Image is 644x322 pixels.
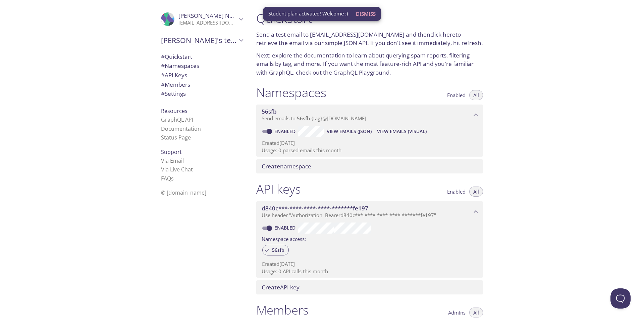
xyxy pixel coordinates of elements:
[469,308,483,318] button: All
[161,71,187,79] span: API Keys
[273,128,298,134] a: Enabled
[161,62,165,70] span: #
[161,134,191,141] a: Status Page
[156,89,248,98] div: Team Settings
[333,69,389,76] a: GraphQL Playground
[161,90,186,97] span: Settings
[469,90,483,100] button: All
[156,32,248,49] div: Tanmay's team
[262,162,311,170] span: namespace
[161,157,184,164] a: Via Email
[327,127,372,135] span: View Emails (JSON)
[256,280,483,294] div: Create API Key
[304,51,345,59] a: documentation
[161,53,192,61] span: Quickstart
[444,308,470,318] button: Admins
[469,187,483,197] button: All
[353,7,378,20] button: Dismiss
[156,71,248,80] div: API Keys
[256,105,483,125] div: 56sfb namespace
[374,126,429,137] button: View Emails (Visual)
[161,148,182,156] span: Support
[161,62,199,70] span: Namespaces
[161,125,201,132] a: Documentation
[178,19,237,26] p: [EMAIL_ADDRESS][DOMAIN_NAME]
[262,108,277,115] span: 56sfb
[310,31,405,38] a: [EMAIL_ADDRESS][DOMAIN_NAME]
[161,53,165,61] span: #
[156,52,248,62] div: Quickstart
[256,159,483,173] div: Create namespace
[256,51,483,77] p: Next: explore the to learn about querying spam reports, filtering emails by tag, and more. If you...
[161,116,193,123] a: GraphQL API
[324,126,374,137] button: View Emails (JSON)
[430,31,455,38] a: click here
[156,8,248,30] div: Tanmay Nargas
[161,189,206,196] span: © [DOMAIN_NAME]
[256,11,483,26] h1: Quickstart
[256,30,483,47] p: Send a test email to and then to retrieve the email via our simple JSON API. If you don't see it ...
[161,90,165,97] span: #
[262,162,280,170] span: Create
[356,9,376,18] span: Dismiss
[171,175,174,182] span: s
[610,288,631,309] iframe: Help Scout Beacon - Open
[268,10,348,17] span: Student plan activated! Welcome :)
[262,234,306,243] label: Namespace access:
[262,139,478,147] p: Created [DATE]
[161,166,193,173] a: Via Live Chat
[178,12,244,19] span: [PERSON_NAME] Nargas
[262,283,300,291] span: API key
[262,115,366,122] span: Send emails to . {tag} @[DOMAIN_NAME]
[268,247,288,253] span: 56sfb
[377,127,427,135] span: View Emails (Visual)
[156,61,248,71] div: Namespaces
[161,175,174,182] a: FAQ
[256,85,326,100] h1: Namespaces
[156,80,248,89] div: Members
[161,107,187,115] span: Resources
[161,81,165,88] span: #
[262,260,478,268] p: Created [DATE]
[256,303,309,318] h1: Members
[256,182,301,197] h1: API keys
[297,115,310,122] span: 56sfb
[443,187,470,197] button: Enabled
[262,268,478,275] p: Usage: 0 API calls this month
[161,36,237,45] span: [PERSON_NAME]'s team
[273,225,298,231] a: Enabled
[262,147,478,154] p: Usage: 0 parsed emails this month
[161,71,165,79] span: #
[443,90,470,100] button: Enabled
[262,283,280,291] span: Create
[161,81,190,88] span: Members
[262,245,289,255] div: 56sfb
